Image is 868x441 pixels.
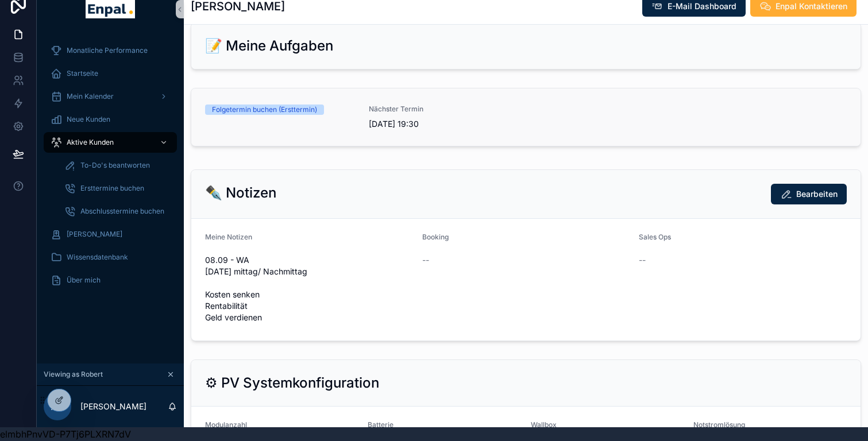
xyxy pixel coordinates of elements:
[44,224,177,245] a: [PERSON_NAME]
[205,254,413,323] span: 08.09 - WA [DATE] mittag/ Nachmittag Kosten senken Rentabilität Geld verdienen
[80,207,164,216] span: Abschlusstermine buchen
[422,233,449,241] span: Booking
[205,420,247,429] span: Modulanzahl
[205,374,379,392] h2: ⚙ PV Systemkonfiguration
[44,132,177,153] a: Aktive Kunden
[67,138,114,147] span: Aktive Kunden
[44,109,177,130] a: Neue Kunden
[67,46,148,55] span: Monatliche Performance
[67,230,122,239] span: [PERSON_NAME]
[67,92,114,101] span: Mein Kalender
[205,184,276,202] h2: ✒️ Notizen
[639,233,671,241] span: Sales Ops
[422,254,429,266] span: --
[369,105,519,114] span: Nächster Termin
[57,201,177,222] a: Abschlusstermine buchen
[57,178,177,199] a: Ersttermine buchen
[639,254,646,266] span: --
[191,88,861,146] a: Folgetermin buchen (Ersttermin)Nächster Termin[DATE] 19:30
[205,233,252,241] span: Meine Notizen
[67,276,101,285] span: Über mich
[531,420,557,429] span: Wallbox
[67,115,110,124] span: Neue Kunden
[80,161,150,170] span: To-Do's beantworten
[668,1,736,12] span: E-Mail Dashboard
[205,37,333,55] h2: 📝 Meine Aufgaben
[44,247,177,268] a: Wissensdatenbank
[771,184,847,204] button: Bearbeiten
[37,32,184,305] div: scrollable content
[80,184,144,193] span: Ersttermine buchen
[57,155,177,176] a: To-Do's beantworten
[80,401,146,412] p: [PERSON_NAME]
[44,40,177,61] a: Monatliche Performance
[369,118,519,130] span: [DATE] 19:30
[44,370,103,379] span: Viewing as Robert
[44,270,177,291] a: Über mich
[67,253,128,262] span: Wissensdatenbank
[44,86,177,107] a: Mein Kalender
[796,188,838,200] span: Bearbeiten
[44,63,177,84] a: Startseite
[67,69,98,78] span: Startseite
[212,105,317,115] div: Folgetermin buchen (Ersttermin)
[368,420,394,429] span: Batterie
[693,420,745,429] span: Notstromlösung
[776,1,847,12] span: Enpal Kontaktieren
